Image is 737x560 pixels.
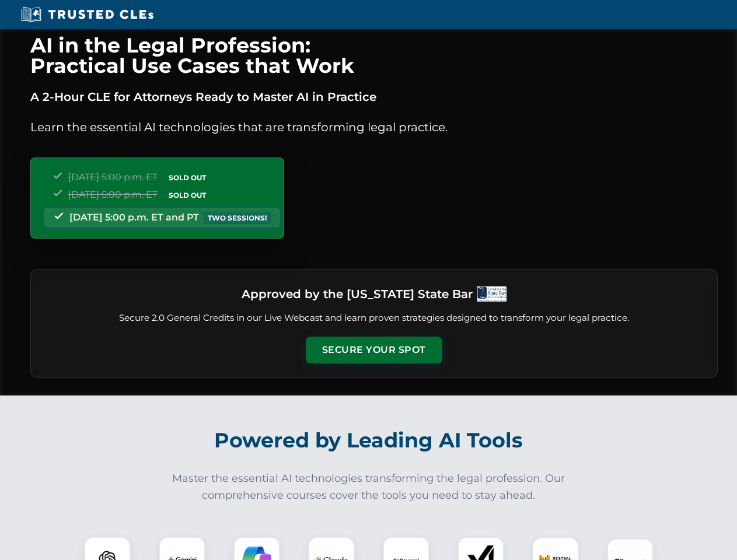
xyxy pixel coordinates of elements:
[30,87,718,106] p: A 2-Hour CLE for Attorneys Ready to Master AI in Practice
[68,189,158,200] span: [DATE] 5:00 p.m. ET
[165,470,573,504] p: Master the essential AI technologies transforming the legal profession. Our comprehensive courses...
[30,118,718,136] p: Learn the essential AI technologies that are transforming legal practice.
[477,286,507,302] img: Logo
[30,35,718,76] h1: AI in the Legal Profession: Practical Use Cases that Work
[18,6,157,23] img: Trusted CLEs
[306,337,442,363] button: Secure Your Spot
[165,171,210,184] span: SOLD OUT
[242,283,473,304] h3: Approved by the [US_STATE] State Bar
[165,189,210,201] span: SOLD OUT
[45,311,703,325] p: Secure 2.0 General Credits in our Live Webcast and learn proven strategies designed to transform ...
[46,420,692,461] h2: Powered by Leading AI Tools
[68,171,158,183] span: [DATE] 5:00 p.m. ET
